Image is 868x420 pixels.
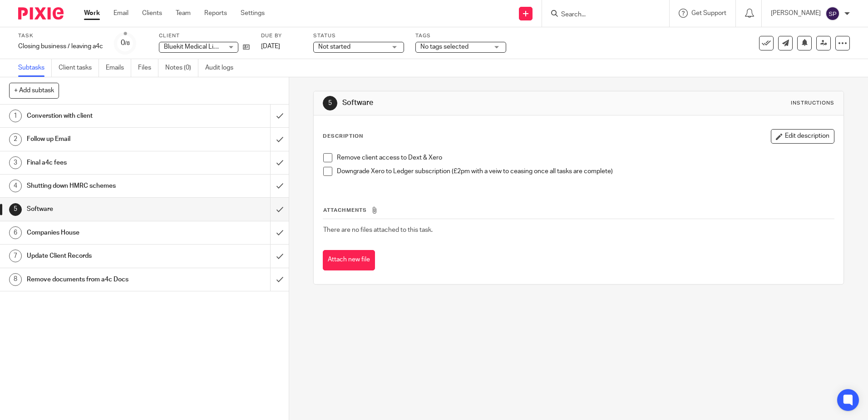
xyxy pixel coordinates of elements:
a: Reports [204,9,227,18]
div: Closing business / leaving a4c [18,42,103,51]
span: [DATE] [261,43,280,50]
span: Get Support [691,10,726,16]
a: Files [138,59,158,77]
a: Work [84,9,100,18]
span: Not started [318,44,350,50]
h1: Follow up Email [27,132,183,146]
img: svg%3E [825,6,840,21]
a: Audit logs [205,59,240,77]
span: There are no files attached to this task. [323,227,433,233]
p: Remove client access to Dext & Xero [337,153,833,162]
button: + Add subtask [9,83,59,98]
button: Edit description [771,129,834,144]
h1: Update Client Records [27,249,183,263]
span: Bluekit Medical Limited [164,44,230,50]
div: 0 [121,38,130,48]
div: Instructions [791,100,834,107]
label: Due by [261,32,302,40]
img: Pixie [18,7,64,20]
a: Clients [142,9,162,18]
h1: Companies House [27,226,183,240]
div: 3 [9,156,22,169]
a: Email [113,9,128,18]
div: 5 [323,96,337,110]
h1: Software [27,202,183,216]
div: 6 [9,226,22,239]
span: Attachments [323,208,367,213]
div: 1 [9,110,22,122]
p: Description [323,133,363,140]
div: 2 [9,133,22,146]
h1: Converstion with client [27,109,183,123]
h1: Software [342,98,598,108]
a: Team [176,9,191,18]
div: 8 [9,273,22,286]
a: Subtasks [18,59,52,77]
div: 5 [9,203,22,216]
a: Notes (0) [165,59,198,77]
button: Attach new file [323,250,375,270]
label: Task [18,32,103,40]
a: Emails [106,59,131,77]
label: Client [159,32,250,40]
h1: Remove documents from a4c Docs [27,273,183,286]
small: /8 [125,41,130,46]
span: No tags selected [420,44,469,50]
p: Downgrade Xero to Ledger subscription (£2pm with a veiw to ceasing once all tasks are complete) [337,167,833,176]
a: Client tasks [59,59,99,77]
p: [PERSON_NAME] [771,9,821,18]
div: 4 [9,180,22,192]
h1: Shutting down HMRC schemes [27,179,183,193]
label: Tags [415,32,506,40]
div: 7 [9,250,22,262]
input: Search [560,11,642,19]
label: Status [313,32,404,40]
h1: Final a4c fees [27,156,183,170]
a: Settings [241,9,265,18]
